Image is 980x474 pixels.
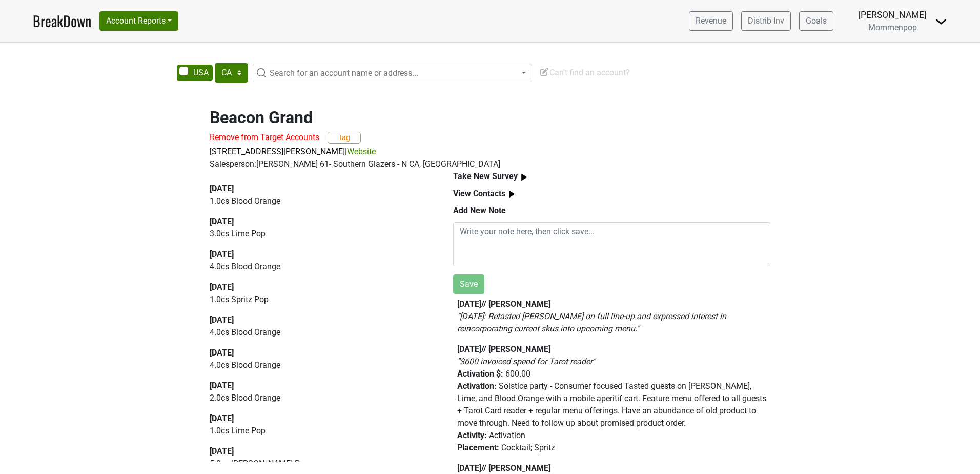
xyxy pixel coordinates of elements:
[457,442,766,454] div: Cocktail; Spritz
[210,228,430,240] p: 3.0 cs Lime Pop
[457,299,550,309] b: [DATE] // [PERSON_NAME]
[210,146,770,158] p: |
[453,189,505,199] b: View Contacts
[210,359,430,371] p: 4.0 cs Blood Orange
[210,281,430,293] div: [DATE]
[210,445,430,458] div: [DATE]
[210,347,430,359] div: [DATE]
[858,8,927,22] div: [PERSON_NAME]
[210,293,430,306] p: 1.0 cs Spritz Pop
[689,11,733,31] a: Revenue
[539,68,630,77] span: Can't find an account?
[457,430,487,440] b: Activity :
[453,171,518,181] b: Take New Survey
[210,458,430,470] p: 5.0 cs [PERSON_NAME] Pop
[210,215,430,228] div: [DATE]
[741,11,791,31] a: Distrib Inv
[505,188,518,201] img: arrow_right.svg
[210,248,430,261] div: [DATE]
[210,158,770,170] div: Salesperson: [PERSON_NAME] 61- Southern Glazers - N CA, [GEOGRAPHIC_DATA]
[457,380,766,429] div: Solstice party - Consumer focused Tasted guests on [PERSON_NAME], Lime, and Blood Orange with a m...
[210,108,770,127] h2: Beacon Grand
[799,11,833,31] a: Goals
[210,380,430,392] div: [DATE]
[210,412,430,425] div: [DATE]
[457,429,766,442] div: Activation
[457,357,595,366] em: " $600 invoiced spend for Tarot reader "
[457,344,550,354] b: [DATE] // [PERSON_NAME]
[935,15,947,28] img: Dropdown Menu
[539,67,549,77] img: Edit
[210,326,430,339] p: 4.0 cs Blood Orange
[99,11,178,31] button: Account Reports
[453,206,506,215] b: Add New Note
[210,261,430,273] p: 4.0 cs Blood Orange
[270,68,418,78] span: Search for an account name or address...
[457,443,499,452] b: Placement :
[457,463,550,473] b: [DATE] // [PERSON_NAME]
[457,369,503,379] b: Activation $ :
[210,425,430,437] p: 1.0 cs Lime Pop
[210,183,430,195] div: [DATE]
[210,132,319,142] span: Remove from Target Accounts
[210,195,430,207] p: 1.0 cs Blood Orange
[347,147,376,156] a: Website
[210,147,345,156] a: [STREET_ADDRESS][PERSON_NAME]
[453,274,484,294] button: Save
[457,368,766,380] div: 600.00
[328,132,361,144] button: Tag
[210,314,430,326] div: [DATE]
[518,171,530,184] img: arrow_right.svg
[210,392,430,404] p: 2.0 cs Blood Orange
[33,10,91,32] a: BreakDown
[868,23,917,32] span: Mommenpop
[457,311,726,333] em: " [DATE]: Retasted [PERSON_NAME] on full line-up and expressed interest in reincorporating curren...
[457,381,497,391] b: Activation :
